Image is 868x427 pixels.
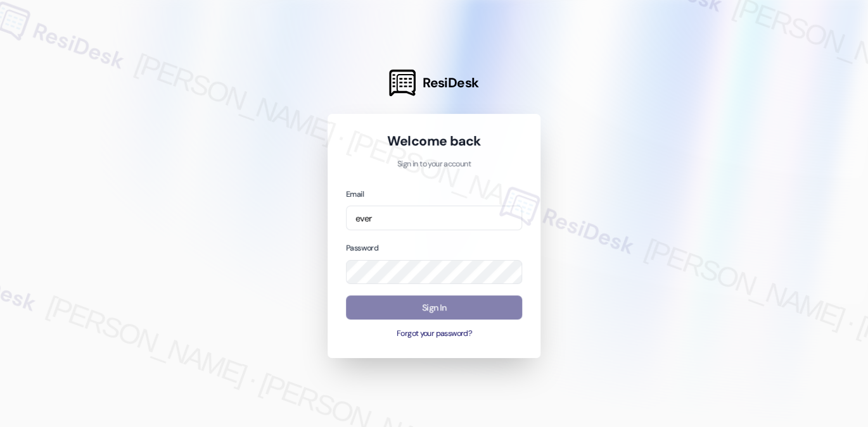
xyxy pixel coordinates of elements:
p: Sign in to your account [346,159,522,170]
h1: Welcome back [346,132,522,150]
button: Sign In [346,295,522,320]
label: Email [346,189,364,199]
img: ResiDesk Logo [389,70,416,96]
input: name@example.com [346,206,522,230]
label: Password [346,243,378,253]
button: Forgot your password? [346,328,522,340]
span: ResiDesk [423,74,479,92]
